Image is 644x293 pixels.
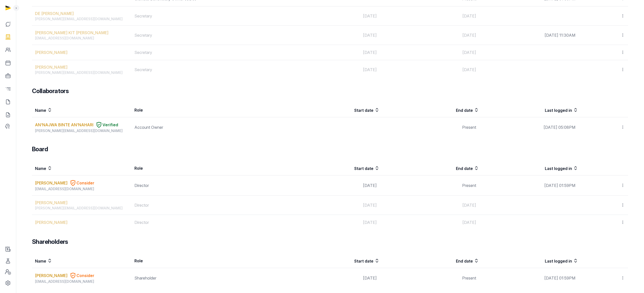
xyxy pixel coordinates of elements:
td: [DATE] [280,45,380,60]
span: [DATE] [462,33,476,38]
h3: Collaborators [32,87,69,95]
span: Consider [76,180,94,186]
a: [PERSON_NAME] [35,49,67,55]
td: [DATE] [280,60,380,79]
td: [DATE] [280,268,380,288]
div: [PERSON_NAME][EMAIL_ADDRESS][DOMAIN_NAME] [35,70,131,75]
td: [DATE] [280,215,380,230]
td: [DATE] [280,175,380,196]
th: Start date [280,161,380,175]
span: [DATE] 05:08PM [544,125,575,130]
th: Start date [280,103,380,117]
div: [PERSON_NAME][EMAIL_ADDRESS][DOMAIN_NAME] [35,16,131,21]
div: [PERSON_NAME][EMAIL_ADDRESS][DOMAIN_NAME] [35,206,131,211]
span: Present [462,183,476,188]
a: [PERSON_NAME] [35,180,67,186]
th: Start date [280,254,380,268]
span: [DATE] 11:30AM [545,33,575,38]
th: Last logged in [479,103,579,117]
span: [DATE] [462,220,476,225]
span: [DATE] [462,67,476,72]
a: [PERSON_NAME] KIT [PERSON_NAME] [35,30,108,36]
th: End date [380,161,479,175]
th: End date [380,103,479,117]
td: [DATE] [280,196,380,215]
td: Director [131,215,281,230]
td: [DATE] [280,6,380,26]
th: Name [32,161,131,175]
th: Role [131,161,281,175]
span: [DATE] [462,203,476,208]
th: Role [131,254,281,268]
td: Account Owner [131,117,281,138]
td: [DATE] [280,26,380,45]
a: [PERSON_NAME] [35,200,67,206]
h3: Board [32,145,48,153]
span: Verified [102,122,118,128]
th: Name [32,103,131,117]
span: [DATE] 01:59PM [544,183,575,188]
div: [EMAIL_ADDRESS][DOMAIN_NAME] [35,36,131,41]
span: [DATE] 01:59PM [544,276,575,281]
a: AN'NAJWA BINTE AN'NAHARI [35,122,93,128]
td: Shareholder [131,268,281,288]
span: Present [462,125,476,130]
a: [PERSON_NAME] [35,273,67,279]
th: Name [32,254,131,268]
th: End date [380,254,479,268]
th: Last logged in [479,254,579,268]
td: Secretary [131,60,281,79]
td: Secretary [131,26,281,45]
span: Present [462,276,476,281]
a: [PERSON_NAME] [35,219,67,225]
th: Role [131,103,281,117]
td: Director [131,196,281,215]
span: [DATE] [462,13,476,18]
span: [DATE] [462,50,476,55]
div: [PERSON_NAME][EMAIL_ADDRESS][DOMAIN_NAME] [35,128,131,133]
td: Secretary [131,6,281,26]
div: [EMAIL_ADDRESS][DOMAIN_NAME] [35,279,131,284]
h3: Shareholders [32,238,68,246]
td: Secretary [131,45,281,60]
a: DE [PERSON_NAME] [35,10,74,16]
div: [EMAIL_ADDRESS][DOMAIN_NAME] [35,186,131,191]
td: Director [131,175,281,196]
th: Last logged in [479,161,579,175]
a: [PERSON_NAME] [35,64,67,70]
span: Consider [76,273,94,279]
